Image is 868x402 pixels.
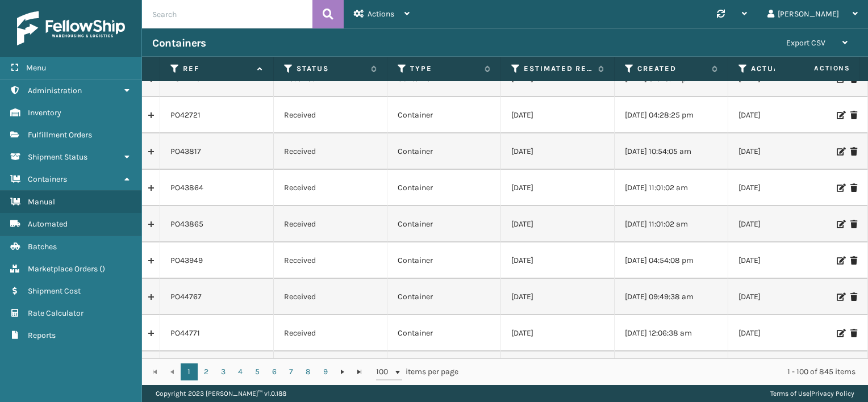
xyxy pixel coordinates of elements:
td: Received [274,206,387,242]
a: 9 [317,363,334,380]
label: Created [637,64,706,74]
label: Ref [183,64,252,74]
a: 3 [215,363,232,380]
a: PO43949 [170,255,203,266]
td: Received [274,170,387,206]
span: Administration [28,86,82,95]
td: [DATE] 09:49:38 am [615,279,728,315]
a: 2 [198,363,215,380]
td: [DATE] [728,242,842,279]
td: [DATE] 10:54:05 am [615,133,728,170]
i: Edit [837,184,844,192]
i: Edit [837,329,844,337]
td: [DATE] [728,279,842,315]
span: Actions [368,9,394,19]
a: 4 [232,363,249,380]
span: Rate Calculator [28,308,84,318]
td: [DATE] [501,351,615,388]
i: Delete [850,111,857,119]
td: [DATE] [501,242,615,279]
label: Estimated Receiving Date [524,64,592,74]
span: Export CSV [786,38,825,48]
td: Container [387,97,501,133]
label: Status [297,64,365,74]
td: [DATE] 11:01:02 am [615,170,728,206]
td: Received [274,133,387,170]
td: [DATE] [501,170,615,206]
span: Shipment Status [28,152,87,162]
td: [DATE] [728,170,842,206]
td: [DATE] 04:54:08 pm [615,242,728,279]
p: Copyright 2023 [PERSON_NAME]™ v 1.0.188 [156,385,286,402]
td: [DATE] [501,206,615,242]
span: Go to the last page [355,367,364,376]
span: Go to the next page [338,367,347,376]
span: Shipment Cost [28,286,81,296]
td: [DATE] [501,97,615,133]
td: [DATE] [728,206,842,242]
i: Delete [850,220,857,228]
span: items per page [376,363,459,380]
a: Terms of Use [770,390,809,397]
h3: Containers [152,36,206,50]
td: [DATE] 12:06:38 am [615,315,728,351]
td: [DATE] [501,315,615,351]
a: 6 [266,363,283,380]
span: Marketplace Orders [28,264,98,274]
a: PO42721 [170,110,201,121]
span: Containers [28,174,67,184]
td: Container [387,279,501,315]
div: 1 - 100 of 845 items [474,366,856,378]
td: [DATE] [728,351,842,388]
td: Container [387,242,501,279]
i: Delete [850,184,857,192]
span: ( ) [99,264,105,274]
a: 8 [300,363,317,380]
a: PO44767 [170,291,202,303]
a: PO43817 [170,146,201,157]
a: Go to the last page [351,363,368,380]
i: Delete [850,148,857,156]
i: Delete [850,293,857,301]
i: Edit [837,220,844,228]
a: 1 [181,363,198,380]
td: Received [274,242,387,279]
span: Actions [778,59,857,78]
td: Received [274,97,387,133]
img: logo [17,11,125,45]
span: Fulfillment Orders [28,130,92,140]
td: Container [387,133,501,170]
div: | [770,385,854,402]
a: 5 [249,363,266,380]
span: 100 [376,366,393,378]
td: Container [387,315,501,351]
i: Edit [837,257,844,265]
td: Received [274,315,387,351]
td: [DATE] 04:28:25 pm [615,97,728,133]
span: Menu [26,63,46,73]
span: Manual [28,197,55,207]
a: 7 [283,363,300,380]
td: [DATE] [728,315,842,351]
i: Delete [850,329,857,337]
i: Edit [837,111,844,119]
a: Go to the next page [334,363,351,380]
a: PO44771 [170,328,200,339]
td: Container [387,206,501,242]
a: Privacy Policy [811,390,854,397]
td: [DATE] [728,133,842,170]
td: [DATE] [501,133,615,170]
span: Inventory [28,108,61,118]
a: PO43865 [170,219,203,230]
td: [DATE] [728,97,842,133]
td: [DATE] [501,279,615,315]
td: Received [274,351,387,388]
td: Container [387,351,501,388]
label: Actual Receiving Date [751,64,820,74]
td: Container [387,170,501,206]
span: Batches [28,242,57,252]
i: Edit [837,293,844,301]
td: Received [274,279,387,315]
i: Edit [837,148,844,156]
td: [DATE] 04:36:31 pm [615,351,728,388]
